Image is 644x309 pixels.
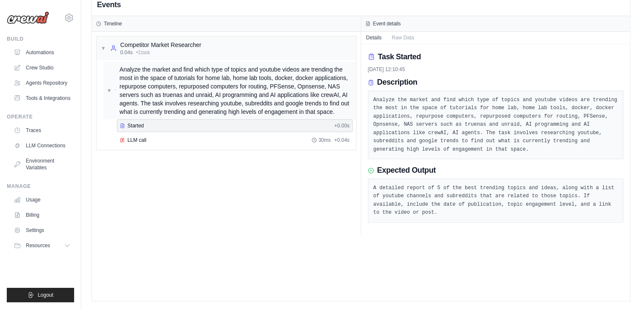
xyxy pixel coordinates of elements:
[7,183,74,190] div: Manage
[387,32,419,44] button: Raw Data
[377,166,436,175] h3: Expected Output
[26,242,50,249] span: Resources
[318,137,331,143] span: 30ms
[373,96,618,154] pre: Analyze the market and find which type of topics and youtube videos are trending the most in the ...
[119,65,352,116] span: Analyze the market and find which type of topics and youtube videos are trending the most in the ...
[10,76,74,90] a: Agents Repository
[373,184,618,217] pre: A detailed report of 5 of the best trending topics and ideas, along with a list of youtube channe...
[10,91,74,105] a: Tools & Integrations
[10,46,74,59] a: Automations
[373,20,401,27] h3: Event details
[38,292,53,298] span: Logout
[7,11,49,24] img: Logo
[120,41,201,49] div: Competitor Market Researcher
[120,49,133,56] span: 0.04s
[368,66,624,73] div: [DATE] 12:10:45
[10,139,74,152] a: LLM Connections
[10,61,74,74] a: Crew Studio
[107,87,112,94] span: ▼
[101,45,106,52] span: ▼
[10,154,74,174] a: Environment Variables
[10,193,74,207] a: Usage
[10,124,74,137] a: Traces
[377,78,417,87] h3: Description
[361,32,387,44] button: Details
[10,239,74,252] button: Resources
[127,137,146,143] span: LLM call
[7,36,74,42] div: Build
[10,223,74,237] a: Settings
[7,113,74,120] div: Operate
[104,20,122,27] h3: Timeline
[378,51,421,63] h2: Task Started
[602,268,644,309] iframe: Chat Widget
[7,288,74,302] button: Logout
[10,208,74,222] a: Billing
[334,122,349,129] span: + 0.00s
[136,49,150,56] span: • 1 task
[334,137,349,143] span: + 0.04s
[127,122,144,129] span: Started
